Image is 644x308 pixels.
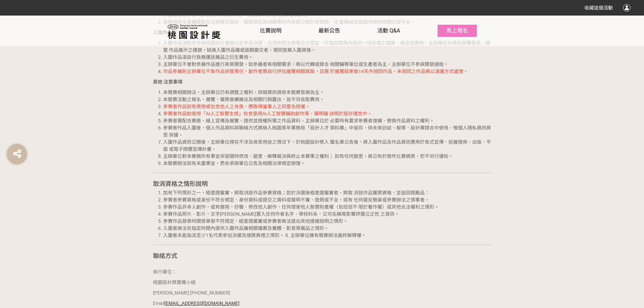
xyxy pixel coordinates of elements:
li: 參賽者作品入圍後，個人作品資料與聯絡方式將納入桃園青年事務局「設計人才 資料庫」中留存，供未來訪談、報導、設計案媒合中使用，惟個人隱私資訊將受 保護。 [163,124,491,139]
span: Email [153,301,241,306]
span: 活動 Q&A [377,27,400,34]
li: 入圍作品須自行負擔運送展品之衍生費用。 [163,54,491,61]
li: 本競賽活動之報名、展覽、獲獎後續展出及相關行銷露出，皆不另收取費用。 [163,96,491,103]
strong: 取消資格之情形說明 [153,180,208,187]
span: 收藏這個活動 [584,5,613,10]
li: 入圍者無法在指定時間內提供入圍作品展相關檔案及實體、影音等展品之情形。 [163,225,491,232]
span: 參賽者作品如使用「AI人工智慧生成」包含使用AI人工智慧輔助創作等，需明確 註明於設計理念中。 [163,111,372,116]
span: 馬上報名 [446,27,468,34]
strong: 其他 注意事項 [153,79,182,85]
span: 桃園設計獎籌備小組 [153,280,196,285]
li: 入圍者未能指派至少1名代表參加決選及頒獎典禮之情形。 8. 主辦單位擁有競賽辦法最終解釋權。 [163,232,491,239]
a: 比賽說明 [260,16,282,46]
a: [EMAIL_ADDRESS][DOMAIN_NAME] [164,301,240,306]
button: 馬上報名 [437,24,478,38]
li: 參賽者需配合賽務、線上宣傳及展覽，提供並授權所需之作品資料，主辦單位於 必要時有要求參賽者增補、替換作品資料之權利。 [163,117,491,124]
span: [PERSON_NAME] [PHONE_NUMBER] [153,290,230,295]
li: 參賽者參賽資格或身份不符合規定、身份資料或提交之資料或聲明不實、造假或不全，或有 任何違反簡章或參賽辦法之情事者。 [163,196,491,204]
span: 比賽說明 [260,27,282,34]
li: 主辦單位對本賽務所有事宜保留隨時修改、變更、解釋裁決與終止本賽事之權利； 如有任何變更，將公布於徵件比賽網頁，恕不另行通知。 [163,153,491,160]
span: 執行單位： [153,269,177,275]
span: 作品參展則主辦單位不負作品保管責任，創作者需自行評估展覽相關風險，且需 於展覽結束後14天內領回作品，未領回之作品將以清運方式處理。 [163,69,468,74]
li: 參賽作品非本人創作，或有挪用、抄襲、修改他人創作、任何侵害他人智慧財產權（包括但不 限於著作權）或其他合法權利之情形。 [163,204,491,211]
a: 最新公告 [318,16,340,46]
li: 本競賽辦法如有未盡事宜，悉依承辦單位公告及相關法律規定辦理。 [163,160,491,167]
li: 參賽作品照片、影片、文字[PERSON_NAME]置入任何作者名字、學校科系、公司名稱等影響評選公正性 之資訊。 [163,211,491,218]
img: 2025桃園設計獎 [166,23,221,40]
li: 入圍作品須配合參與桃園設計展展出並參與決選，且須依照主辦單位之規定，於指定期限內提供一切合理之檔案、樣品或實物，主辦單位亦得依展覽需求，調整 作品展示之樣貌，缺席入圍作品展或逾期繳交者，視同放棄... [163,40,491,54]
span: 最新公告 [318,27,340,34]
li: 本競賽相關辦法，主辦單位仍有調整之權利，詳細資訊請依本競賽官網為主。 [163,89,491,96]
li: 如有下列情形之一，經查證屬實，將取消該作品參賽資格；如於決選後經查證屬實者，將取 消該作品獲獎資格，並追回獎勵品： [163,189,491,196]
li: 入圍作品資訊公開後，主辦單位得在不涉及商業用途之情況下，於桃園設計獎入 圍名單公告後，將入圍作品及作品資訊應用於各式宣傳、巡展借用、出版、平面 或電子媒體宣傳計畫。 [163,139,491,153]
a: 活動 Q&A [377,16,400,46]
span: 參賽者作品如有使用或包含他人之肖像，應取得當事人之同意及授權。 [163,104,310,109]
li: 主辦單位不會對參展作品進行商業開發。如參展者有相關需求，將以代轉或媒合 相關輔導單位或生產者為主，主辦單位不參與開發過程。 [163,61,491,68]
strong: 聯絡方式 [153,252,177,259]
li: 參賽作品發表時間受舉發不符規定，經查證屬實或參賽者無法提出其他證據說明之情形。 [163,218,491,225]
